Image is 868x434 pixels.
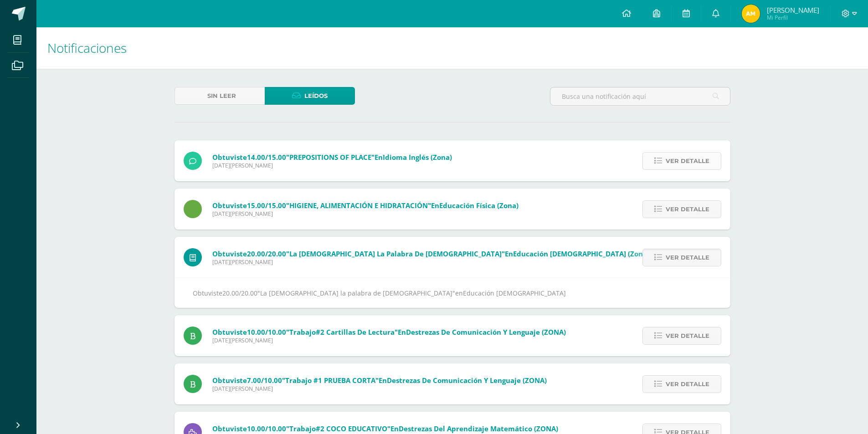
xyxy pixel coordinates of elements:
[212,327,566,337] span: Obtuviste en
[212,153,452,162] span: Obtuviste en
[212,210,519,218] span: [DATE][PERSON_NAME]
[265,87,355,105] a: Leídos
[406,327,566,337] span: Destrezas de Comunicación y Lenguaje (ZONA)
[666,376,709,393] span: Ver detalle
[247,201,286,210] span: 15.00/15.00
[207,87,236,104] span: Sin leer
[767,14,819,21] span: Mi Perfil
[247,424,286,433] span: 10.00/10.00
[286,153,375,162] span: "PREPOSITIONS OF PLACE"
[463,289,566,297] span: Educación [DEMOGRAPHIC_DATA]
[383,153,452,162] span: Idioma Inglés (Zona)
[666,249,709,266] span: Ver detalle
[286,327,398,337] span: "Trabajo#2 Cartillas de Lectura"
[439,201,519,210] span: Educación Física (Zona)
[247,153,286,162] span: 14.00/15.00
[212,249,649,258] span: Obtuviste en
[212,162,452,169] span: [DATE][PERSON_NAME]
[513,249,649,258] span: Educación [DEMOGRAPHIC_DATA] (Zona)
[286,249,505,258] span: "La [DEMOGRAPHIC_DATA] la palabra de [DEMOGRAPHIC_DATA]"
[399,424,558,433] span: Destrezas del Aprendizaje Matemático (ZONA)
[257,289,455,297] span: "La [DEMOGRAPHIC_DATA] la palabra de [DEMOGRAPHIC_DATA]"
[247,327,286,337] span: 10.00/10.00
[175,87,265,105] a: Sin leer
[666,327,709,344] span: Ver detalle
[212,376,547,385] span: Obtuviste en
[666,201,709,218] span: Ver detalle
[767,5,819,15] span: [PERSON_NAME]
[304,87,328,104] span: Leídos
[193,287,712,299] div: Obtuviste en
[742,5,760,23] img: bdff24eab93b9e015621a90649f39968.png
[212,424,558,433] span: Obtuviste en
[550,87,730,105] input: Busca una notificación aquí
[387,376,547,385] span: Destrezas de Comunicación y Lenguaje (ZONA)
[286,201,431,210] span: "HIGIENE, ALIMENTACIÓN E HIDRATACIÓN"
[212,258,649,266] span: [DATE][PERSON_NAME]
[212,201,519,210] span: Obtuviste en
[47,39,127,56] span: Notificaciones
[247,249,286,258] span: 20.00/20.00
[212,337,566,344] span: [DATE][PERSON_NAME]
[212,385,547,393] span: [DATE][PERSON_NAME]
[666,153,709,169] span: Ver detalle
[222,289,257,297] span: 20.00/20.00
[286,424,390,433] span: "Trabajo#2 COCO EDUCATIVO"
[247,376,282,385] span: 7.00/10.00
[282,376,379,385] span: "Trabajo #1 PRUEBA CORTA"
